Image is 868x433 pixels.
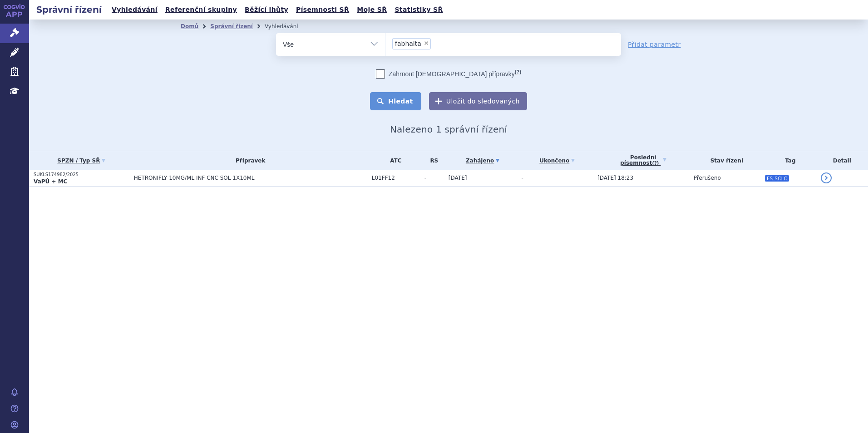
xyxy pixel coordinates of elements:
a: Přidat parametr [628,40,681,49]
a: detail [821,172,832,183]
span: Nalezeno 1 správní řízení [390,124,507,135]
label: Zahrnout [DEMOGRAPHIC_DATA] přípravky [376,69,521,79]
a: Zahájeno [449,154,517,167]
a: Referenční skupiny [163,4,240,16]
li: Vyhledávání [265,20,310,33]
input: fabhalta [434,38,477,49]
span: [DATE] [449,175,467,181]
a: Vyhledávání [109,4,160,16]
span: - [424,175,444,181]
span: [DATE] 18:23 [597,175,633,181]
a: Poslednípísemnost(?) [597,151,689,170]
h2: Správní řízení [29,3,109,16]
span: Přerušeno [694,175,721,181]
i: ES-SCLC [765,175,789,182]
a: Písemnosti SŘ [293,4,352,16]
th: Stav řízení [689,151,760,170]
th: Přípravek [129,151,367,170]
a: Moje SŘ [354,4,390,16]
th: Detail [816,151,868,170]
span: L01FF12 [372,175,420,181]
th: Tag [760,151,816,170]
a: Běžící lhůty [242,4,291,16]
p: SUKLS174982/2025 [34,172,129,178]
abbr: (?) [515,69,521,75]
button: Uložit do sledovaných [429,92,527,110]
span: fabhalta [395,40,421,47]
a: Statistiky SŘ [392,4,445,16]
button: Hledat [370,92,421,110]
a: Domů [181,23,198,30]
span: - [521,175,523,181]
a: Ukončeno [521,154,593,167]
a: Správní řízení [210,23,253,30]
th: ATC [367,151,420,170]
abbr: (?) [652,161,659,166]
th: RS [420,151,444,170]
span: HETRONIFLY 10MG/ML INF CNC SOL 1X10ML [134,175,361,181]
a: SPZN / Typ SŘ [34,154,129,167]
strong: VaPÚ + MC [34,178,67,185]
span: × [424,40,429,46]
